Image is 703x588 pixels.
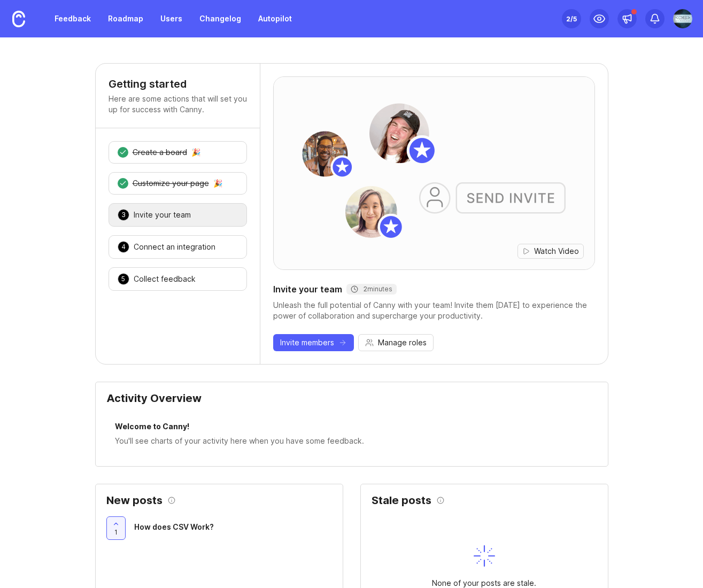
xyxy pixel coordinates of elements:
[193,9,248,28] a: Changelog
[134,274,196,284] div: Collect feedback
[154,9,189,28] a: Users
[273,300,595,321] div: Unleash the full potential of Canny with your team! Invite them [DATE] to experience the power of...
[280,337,334,348] span: Invite members
[213,180,222,187] div: 🎉
[133,147,187,158] div: Create a board
[372,495,431,506] h2: Stale posts
[109,94,247,115] p: Here are some actions that will set you up for success with Canny.
[106,393,597,412] div: Activity Overview
[114,528,118,537] span: 1
[517,244,584,259] button: Watch Video
[118,273,129,285] div: 5
[474,545,495,567] img: svg+xml;base64,PHN2ZyB3aWR0aD0iNDAiIGhlaWdodD0iNDAiIGZpbGw9Im5vbmUiIHhtbG5zPSJodHRwOi8vd3d3LnczLm...
[358,334,434,351] button: Manage roles
[566,11,577,26] div: 2 /5
[134,210,191,220] div: Invite your team
[273,283,595,296] div: Invite your team
[134,522,214,531] span: How does CSV Work?
[102,9,150,28] a: Roadmap
[106,516,126,540] button: 1
[134,521,332,536] a: How does CSV Work?
[115,421,589,435] div: Welcome to Canny!
[191,149,200,156] div: 🎉
[133,178,209,189] div: Customize your page
[673,9,692,28] img: CM Stern
[351,285,392,293] div: 2 minutes
[48,9,97,28] a: Feedback
[134,242,215,252] div: Connect an integration
[109,76,247,91] h4: Getting started
[562,9,581,28] button: 2/5
[118,241,129,253] div: 4
[274,77,594,269] img: adding-teammates-hero-6aa462f7bf7d390bd558fc401672fc40.png
[252,9,298,28] a: Autopilot
[106,495,163,506] h2: New posts
[378,337,427,348] span: Manage roles
[534,246,579,257] span: Watch Video
[118,209,129,221] div: 3
[115,435,589,447] div: You'll see charts of your activity here when you have some feedback.
[12,11,25,27] img: Canny Home
[273,334,354,351] button: Invite members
